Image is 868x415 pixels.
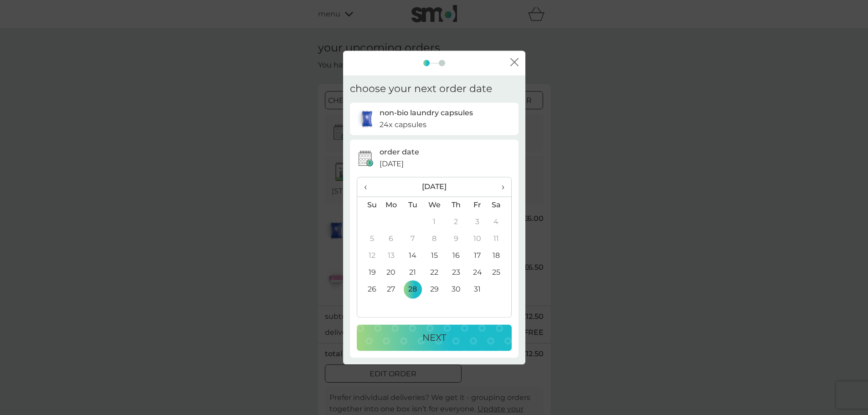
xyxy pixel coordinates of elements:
td: 29 [423,281,445,298]
p: non-bio laundry capsules [380,108,473,119]
td: 9 [445,231,467,247]
th: Fr [467,197,488,214]
button: close [510,58,519,67]
th: Sa [488,197,511,214]
td: 31 [467,281,488,298]
td: 2 [445,214,467,231]
td: 7 [402,231,423,247]
td: 13 [380,247,402,264]
th: Tu [402,197,423,214]
td: 23 [445,264,467,281]
td: 1 [423,214,445,231]
td: 22 [423,264,445,281]
td: 20 [380,264,402,281]
td: 25 [488,264,511,281]
td: 6 [380,231,402,247]
td: 11 [488,231,511,247]
td: 27 [380,281,402,298]
td: 16 [445,247,467,264]
th: Su [357,197,380,214]
td: 3 [467,214,488,231]
td: 30 [445,281,467,298]
td: 14 [402,247,423,264]
td: 8 [423,231,445,247]
span: [DATE] [380,158,404,170]
th: [DATE] [380,177,488,197]
span: ‹ [364,177,374,196]
p: 24x capsules [380,119,426,131]
td: 15 [423,247,445,264]
td: 28 [402,281,423,298]
td: 21 [402,264,423,281]
td: 26 [357,281,380,298]
h2: choose your next order date [350,82,492,96]
td: 19 [357,264,380,281]
p: NEXT [422,330,446,345]
td: 18 [488,247,511,264]
td: 5 [357,231,380,247]
span: › [495,177,504,196]
td: 4 [488,214,511,231]
th: Mo [380,197,402,214]
td: 17 [467,247,488,264]
td: 12 [357,247,380,264]
button: NEXT [357,324,512,351]
td: 10 [467,231,488,247]
th: We [423,197,445,214]
img: non-bio laundry capsules [357,109,377,129]
th: Th [445,197,467,214]
td: 24 [467,264,488,281]
p: order date [380,147,419,159]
